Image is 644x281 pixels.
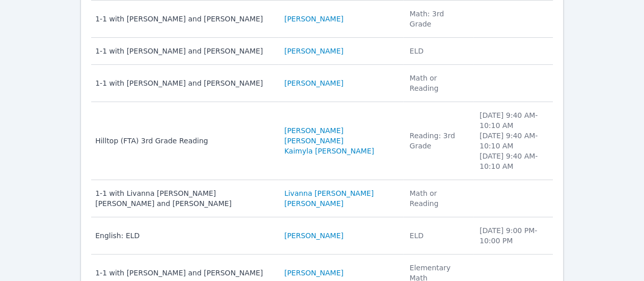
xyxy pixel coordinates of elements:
[284,46,343,56] a: [PERSON_NAME]
[480,110,547,131] li: [DATE] 9:40 AM - 10:10 AM
[95,14,272,24] div: 1-1 with [PERSON_NAME] and [PERSON_NAME]
[409,73,467,93] div: Math or Reading
[95,46,272,56] div: 1-1 with [PERSON_NAME] and [PERSON_NAME]
[284,146,374,156] a: Kaimyla [PERSON_NAME]
[284,125,397,146] a: [PERSON_NAME] [PERSON_NAME]
[409,46,467,56] div: ELD
[95,136,272,146] div: Hilltop (FTA) 3rd Grade Reading
[91,38,553,65] tr: 1-1 with [PERSON_NAME] and [PERSON_NAME][PERSON_NAME]ELD
[284,14,343,24] a: [PERSON_NAME]
[480,151,547,171] li: [DATE] 9:40 AM - 10:10 AM
[409,9,467,29] div: Math: 3rd Grade
[409,131,467,151] div: Reading: 3rd Grade
[91,180,553,217] tr: 1-1 with Livanna [PERSON_NAME] [PERSON_NAME] and [PERSON_NAME]Livanna [PERSON_NAME] [PERSON_NAME]...
[95,78,272,88] div: 1-1 with [PERSON_NAME] and [PERSON_NAME]
[95,268,272,278] div: 1-1 with [PERSON_NAME] and [PERSON_NAME]
[409,188,467,209] div: Math or Reading
[91,102,553,180] tr: Hilltop (FTA) 3rd Grade Reading[PERSON_NAME] [PERSON_NAME]Kaimyla [PERSON_NAME]Reading: 3rd Grade...
[284,231,343,241] a: [PERSON_NAME]
[480,131,547,151] li: [DATE] 9:40 AM - 10:10 AM
[284,78,343,88] a: [PERSON_NAME]
[91,1,553,38] tr: 1-1 with [PERSON_NAME] and [PERSON_NAME][PERSON_NAME]Math: 3rd Grade
[409,231,467,241] div: ELD
[95,231,272,241] div: English: ELD
[284,188,397,209] a: Livanna [PERSON_NAME] [PERSON_NAME]
[91,65,553,102] tr: 1-1 with [PERSON_NAME] and [PERSON_NAME][PERSON_NAME]Math or Reading
[91,217,553,254] tr: English: ELD[PERSON_NAME]ELD[DATE] 9:00 PM- 10:00 PM
[480,225,547,246] li: [DATE] 9:00 PM - 10:00 PM
[284,268,343,278] a: [PERSON_NAME]
[95,188,272,209] div: 1-1 with Livanna [PERSON_NAME] [PERSON_NAME] and [PERSON_NAME]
